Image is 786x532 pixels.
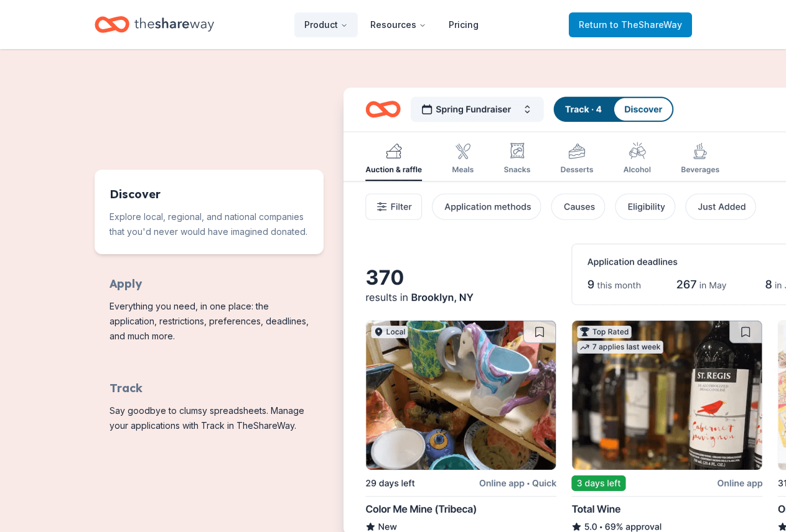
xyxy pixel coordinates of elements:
span: Return [579,17,682,32]
nav: Main [294,10,489,39]
button: Product [294,12,358,37]
a: Returnto TheShareWay [569,12,692,37]
a: Pricing [439,12,489,37]
a: Home [95,10,214,39]
span: to TheShareWay [610,19,682,30]
button: Resources [360,12,436,37]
